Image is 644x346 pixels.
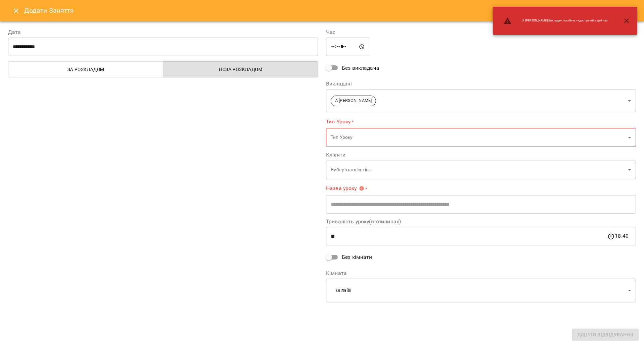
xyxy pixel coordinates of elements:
[326,160,636,179] div: Виберіть клієнтів...
[326,219,636,224] label: Тривалість уроку(в хвилинах)
[326,128,636,147] div: Тип Уроку
[326,81,636,86] label: Викладачі
[8,3,24,19] button: Close
[8,30,318,35] label: Дата
[8,61,163,77] button: За розкладом
[342,64,379,72] span: Без викладача
[326,186,364,191] span: Назва уроку
[498,14,613,27] li: А [PERSON_NAME] : Викладач постійно недоступний в цей час
[326,279,636,302] div: Онлайн
[326,118,636,125] label: Тип Уроку
[167,65,314,73] span: Поза розкладом
[332,288,355,294] span: Онлайн
[326,152,636,158] label: Клієнти
[331,167,625,173] p: Виберіть клієнтів...
[359,186,364,191] svg: Вкажіть назву уроку або виберіть клієнтів
[12,65,159,73] span: За розкладом
[326,271,636,276] label: Кімната
[24,5,636,16] h6: Додати Заняття
[326,30,636,35] label: Час
[326,89,636,112] div: А [PERSON_NAME]
[331,98,376,104] span: А [PERSON_NAME]
[163,61,318,77] button: Поза розкладом
[331,134,625,141] p: Тип Уроку
[342,253,372,261] span: Без кімнати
